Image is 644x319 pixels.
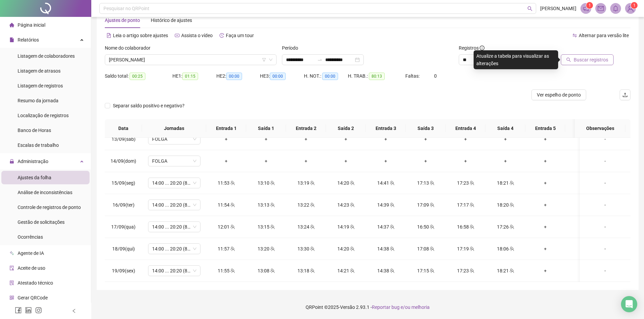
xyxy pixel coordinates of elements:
[105,18,140,23] span: Ajustes de ponto
[446,119,485,138] th: Entrada 4
[152,134,196,144] span: FOLGA
[269,224,275,229] span: team
[291,135,320,143] div: +
[585,157,625,165] div: -
[182,73,198,80] span: 01:15
[252,223,281,231] div: 13:15
[480,46,484,50] span: info-circle
[252,245,281,252] div: 13:20
[389,203,395,207] span: team
[434,73,437,79] span: 0
[112,136,136,142] span: 13/09(sáb)
[18,37,39,43] span: Relatórios
[226,73,242,80] span: 00:00
[586,2,593,9] sup: 1
[405,73,421,79] span: Faltas:
[110,102,187,109] span: Separar saldo positivo e negativo?
[18,128,51,133] span: Banco de Horas
[219,33,224,38] span: history
[571,157,600,165] div: +
[349,224,355,229] span: team
[625,3,636,14] img: 94786
[491,245,520,252] div: 18:06
[212,201,241,209] div: 11:54
[411,179,440,187] div: 17:13
[585,267,625,274] div: -
[469,224,474,229] span: team
[216,72,260,80] div: HE 2:
[451,245,480,252] div: 17:19
[9,37,14,42] span: file
[429,224,434,229] span: team
[291,157,320,165] div: +
[411,157,440,165] div: +
[18,175,51,180] span: Ajustes da folha
[172,72,216,80] div: HE 1:
[269,181,275,185] span: team
[571,245,600,252] div: +
[366,119,406,138] th: Entrada 3
[621,296,637,312] div: Open Intercom Messenger
[565,119,605,138] th: Saída 5
[72,309,76,313] span: left
[269,203,275,207] span: team
[230,246,235,251] span: team
[369,73,385,80] span: 80:13
[585,179,625,187] div: -
[469,268,474,273] span: team
[212,135,241,143] div: +
[531,179,560,187] div: +
[389,246,395,251] span: team
[491,201,520,209] div: 18:20
[411,223,440,231] div: 16:50
[509,181,514,185] span: team
[583,5,589,11] span: notification
[291,223,320,231] div: 13:24
[566,57,571,62] span: search
[579,33,629,38] span: Alternar para versão lite
[371,267,400,274] div: 14:38
[613,5,619,11] span: bell
[142,119,206,138] th: Jornadas
[18,68,61,74] span: Listagem de atrasos
[230,203,235,207] span: team
[451,267,480,274] div: 17:23
[349,268,355,273] span: team
[18,295,48,300] span: Gerar QRCode
[252,157,281,165] div: +
[349,246,355,251] span: team
[91,295,644,319] footer: QRPoint © 2025 - 2.93.1 -
[622,92,628,98] span: upload
[282,44,303,52] label: Período
[509,268,514,273] span: team
[25,307,32,314] span: linkedin
[111,224,136,230] span: 17/09(qua)
[18,53,75,59] span: Listagem de colaboradores
[18,98,58,103] span: Resumo da jornada
[309,203,315,207] span: team
[309,181,315,185] span: team
[491,179,520,187] div: 18:21
[331,135,360,143] div: +
[525,119,565,138] th: Entrada 5
[348,72,405,80] div: H. TRAB.:
[226,33,254,38] span: Faça um tour
[18,142,59,148] span: Escalas de trabalho
[18,83,63,88] span: Listagem de registros
[537,91,581,99] span: Ver espelho de ponto
[491,223,520,231] div: 17:26
[389,181,395,185] span: team
[252,201,281,209] div: 13:13
[561,54,614,65] button: Buscar registros
[469,246,474,251] span: team
[429,181,434,185] span: team
[451,135,480,143] div: +
[35,307,42,314] span: instagram
[571,267,600,274] div: +
[411,201,440,209] div: 17:09
[181,33,213,38] span: Assista o vídeo
[331,223,360,231] div: 14:19
[372,304,430,310] span: Reportar bug e/ou melhoria
[252,179,281,187] div: 13:10
[291,179,320,187] div: 13:19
